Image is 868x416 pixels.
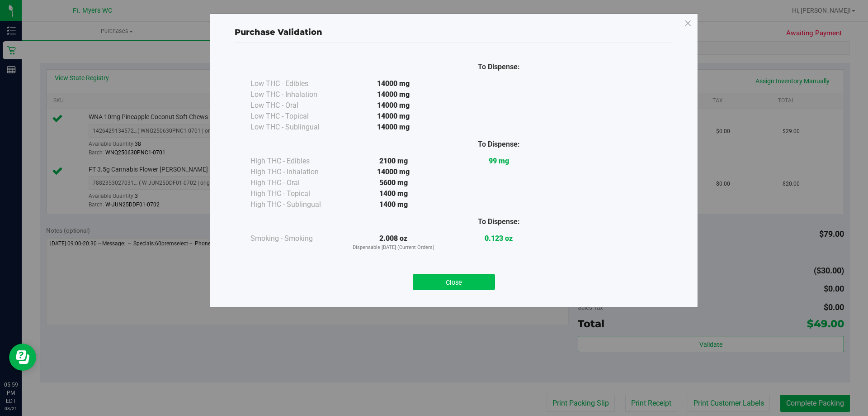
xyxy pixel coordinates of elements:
[250,78,341,89] div: Low THC - Edibles
[446,62,552,72] div: To Dispense:
[341,244,446,252] p: Dispensable [DATE] (Current Orders)
[446,216,552,227] div: To Dispense:
[250,122,341,133] div: Low THC - Sublingual
[250,233,341,244] div: Smoking - Smoking
[446,139,552,150] div: To Dispense:
[341,177,446,188] div: 5600 mg
[341,233,446,252] div: 2.008 oz
[9,344,36,371] iframe: Resource center
[489,157,509,165] strong: 99 mg
[341,89,446,100] div: 14000 mg
[341,122,446,133] div: 14000 mg
[341,188,446,199] div: 1400 mg
[235,27,322,37] span: Purchase Validation
[341,167,446,177] div: 14000 mg
[250,89,341,100] div: Low THC - Inhalation
[250,167,341,177] div: High THC - Inhalation
[341,100,446,111] div: 14000 mg
[341,156,446,167] div: 2100 mg
[250,100,341,111] div: Low THC - Oral
[250,111,341,122] div: Low THC - Topical
[250,177,341,188] div: High THC - Oral
[341,78,446,89] div: 14000 mg
[250,199,341,210] div: High THC - Sublingual
[485,234,513,243] strong: 0.123 oz
[250,156,341,167] div: High THC - Edibles
[341,199,446,210] div: 1400 mg
[341,111,446,122] div: 14000 mg
[250,188,341,199] div: High THC - Topical
[413,274,495,290] button: Close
